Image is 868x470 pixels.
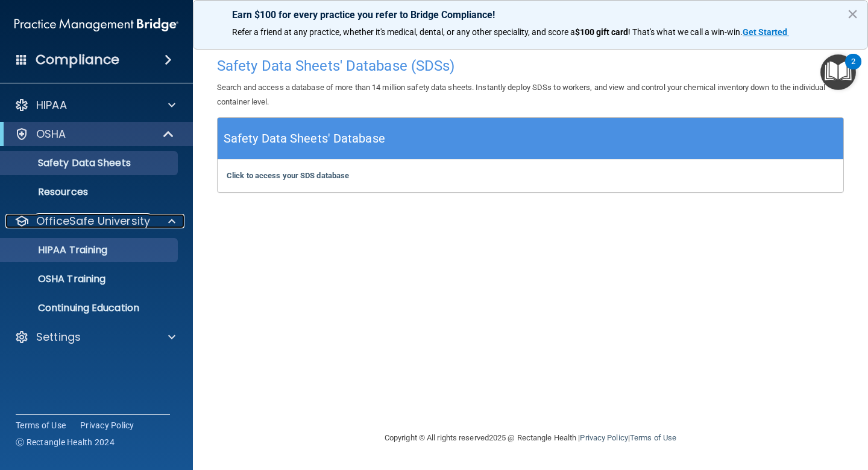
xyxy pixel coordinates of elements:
[8,244,107,256] p: HIPAA Training
[227,171,349,180] a: Click to access your SDS database
[851,62,855,77] div: 2
[8,302,172,314] p: Continuing Education
[217,58,844,74] h4: Safety Data Sheets' Database (SDSs)
[36,51,119,68] h4: Compliance
[224,128,385,149] h5: Safety Data Sheets' Database
[16,436,115,448] span: Ⓒ Rectangle Health 2024
[16,419,66,431] a: Terms of Use
[36,98,67,112] p: HIPAA
[36,127,66,141] p: OSHA
[14,13,178,37] img: PMB logo
[630,433,676,442] a: Terms of Use
[310,419,750,457] div: Copyright © All rights reserved 2025 @ Rectangle Health | |
[14,214,175,228] a: OfficeSafe University
[575,27,628,37] strong: $100 gift card
[820,54,856,90] button: Open Resource Center, 2 new notifications
[80,419,134,431] a: Privacy Policy
[36,330,81,344] p: Settings
[217,80,844,109] p: Search and access a database of more than 14 million safety data sheets. Instantly deploy SDSs to...
[14,98,175,112] a: HIPAA
[847,4,858,24] button: Close
[580,433,627,442] a: Privacy Policy
[36,214,150,228] p: OfficeSafe University
[8,186,172,198] p: Resources
[743,27,789,37] a: Get Started
[8,273,105,285] p: OSHA Training
[628,27,743,37] span: ! That's what we call a win-win.
[232,27,575,37] span: Refer a friend at any practice, whether it's medical, dental, or any other speciality, and score a
[8,157,172,169] p: Safety Data Sheets
[743,27,787,37] strong: Get Started
[14,127,175,141] a: OSHA
[232,9,829,21] p: Earn $100 for every practice you refer to Bridge Compliance!
[14,330,175,344] a: Settings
